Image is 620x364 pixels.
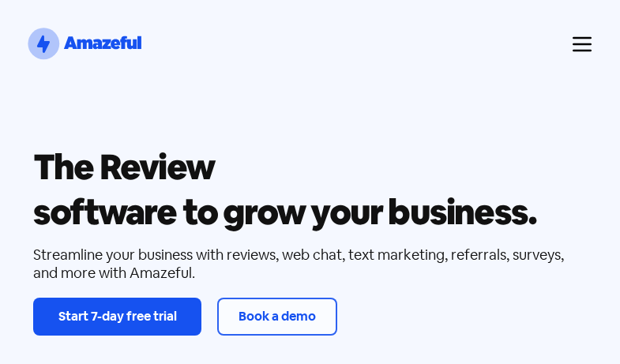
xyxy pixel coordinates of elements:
[33,195,587,230] h1: software to grow your business.
[33,246,587,283] div: Streamline your business with reviews, web chat, text marketing, referrals, surveys, and more wit...
[33,298,201,336] a: Start 7-day free trial
[217,298,337,336] a: Book a demo
[58,308,177,325] span: Start 7-day free trial
[239,308,316,325] span: Book a demo
[33,147,94,189] span: The
[25,25,144,63] a: SVG link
